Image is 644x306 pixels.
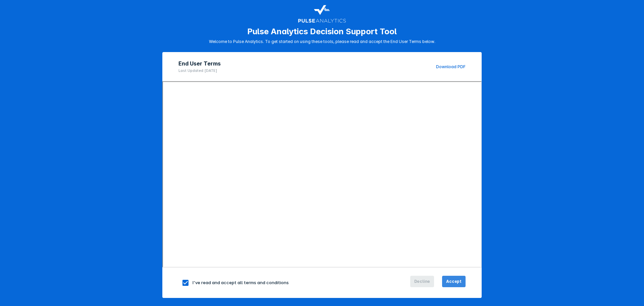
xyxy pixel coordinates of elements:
span: I've read and accept all terms and conditions [193,280,289,285]
img: pulse-logo-user-terms.svg [298,2,346,24]
h2: End User Terms [178,60,221,67]
a: Download PDF [436,64,466,69]
span: Decline [414,278,430,285]
button: Decline [410,276,434,287]
p: Last Updated: [DATE] [178,68,221,73]
span: Accept [446,278,462,285]
button: Accept [442,276,466,287]
h1: Pulse Analytics Decision Support Tool [247,27,397,36]
p: Welcome to Pulse Analytics. To get started on using these tools, please read and accept the End U... [209,39,435,44]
